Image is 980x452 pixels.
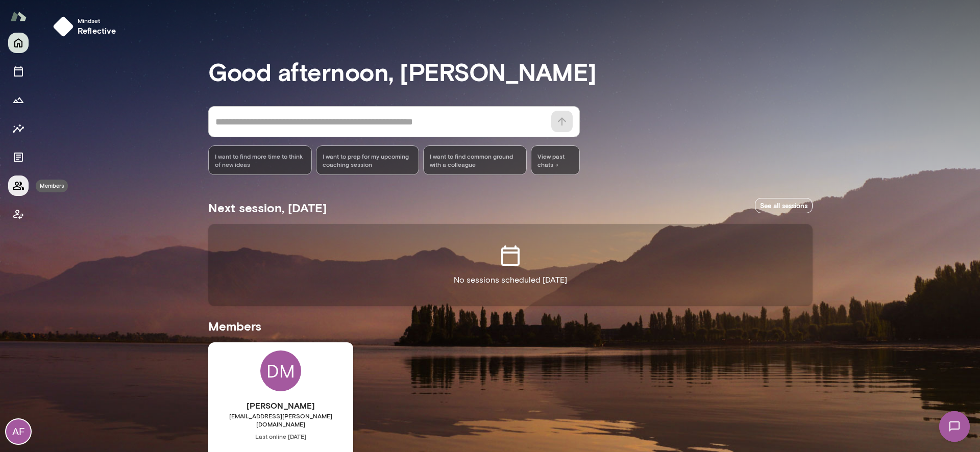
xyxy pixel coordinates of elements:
div: I want to prep for my upcoming coaching session [316,145,420,175]
a: See all sessions [755,198,813,214]
button: Members [8,175,29,196]
span: I want to find common ground with a colleague [430,152,520,168]
button: Client app [8,204,29,224]
span: I want to prep for my upcoming coaching session [323,152,413,168]
h6: [PERSON_NAME] [208,399,353,412]
span: Mindset [78,16,116,24]
span: [EMAIL_ADDRESS][PERSON_NAME][DOMAIN_NAME] [208,412,353,428]
button: Growth Plan [8,90,29,110]
button: Home [8,33,29,53]
button: Mindsetreflective [49,12,125,41]
div: AF [6,419,31,444]
span: Last online [DATE] [208,432,353,440]
span: I want to find more time to think of new ideas [215,152,305,168]
button: Sessions [8,61,29,82]
div: DM [260,350,301,391]
h5: Next session, [DATE] [208,199,327,216]
div: I want to find common ground with a colleague [423,145,527,175]
img: Mento [10,7,27,26]
h3: Good afternoon, [PERSON_NAME] [208,57,813,86]
div: Members [36,180,68,192]
span: View past chats -> [531,145,580,175]
div: I want to find more time to think of new ideas [208,145,312,175]
button: Insights [8,118,29,139]
h6: reflective [78,24,116,37]
p: No sessions scheduled [DATE] [454,274,567,286]
button: Documents [8,147,29,167]
h5: Members [208,318,813,334]
img: mindset [53,16,73,37]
